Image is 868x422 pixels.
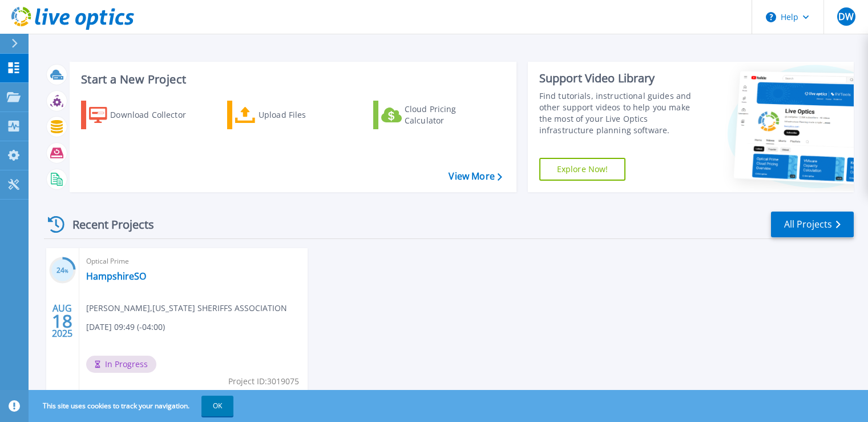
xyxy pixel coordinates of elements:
[31,396,233,416] span: This site uses cookies to track your navigation.
[86,255,301,268] span: Optical Prime
[539,90,703,136] div: Find tutorials, instructional guides and other support videos to help you make the most of your L...
[539,71,703,86] div: Support Video Library
[81,73,502,86] h3: Start a New Project
[838,12,854,21] span: DW
[449,171,502,182] a: View More
[81,101,208,129] a: Download Collector
[110,103,201,126] div: Download Collector
[64,268,68,274] span: %
[201,396,233,416] button: OK
[86,356,156,373] span: In Progress
[228,375,299,388] span: Project ID: 3019075
[259,103,350,126] div: Upload Files
[52,316,72,326] span: 18
[86,302,287,314] span: [PERSON_NAME] , [US_STATE] SHERIFFS ASSOCIATION
[86,270,146,282] a: HampshireSO
[51,300,73,342] div: AUG 2025
[771,212,854,237] a: All Projects
[49,264,76,277] h3: 24
[539,158,626,181] a: Explore Now!
[44,210,169,238] div: Recent Projects
[86,321,165,333] span: [DATE] 09:49 (-04:00)
[373,101,500,129] a: Cloud Pricing Calculator
[405,103,496,126] div: Cloud Pricing Calculator
[227,101,354,129] a: Upload Files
